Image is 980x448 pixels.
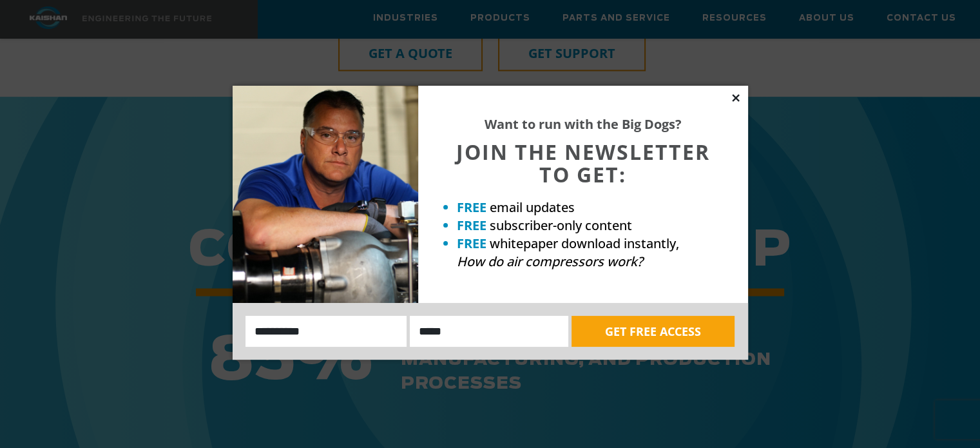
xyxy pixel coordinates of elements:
[410,316,568,347] input: Email
[490,199,575,216] span: email updates
[457,253,643,270] em: How do air compressors work?
[456,138,710,188] span: JOIN THE NEWSLETTER TO GET:
[572,316,735,347] button: GET FREE ACCESS
[457,235,486,252] strong: FREE
[485,115,682,133] strong: Want to run with the Big Dogs?
[490,235,679,252] span: whitepaper download instantly,
[245,316,407,347] input: Name:
[457,199,486,216] strong: FREE
[490,217,632,234] span: subscriber-only content
[457,217,486,234] strong: FREE
[730,92,742,104] button: Close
